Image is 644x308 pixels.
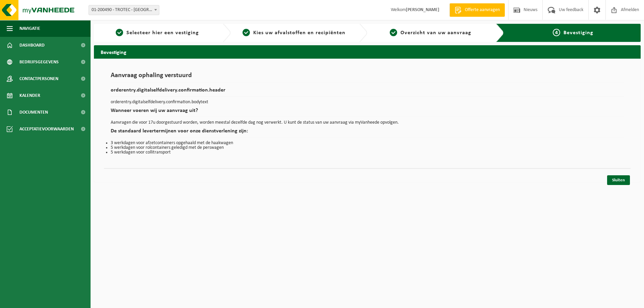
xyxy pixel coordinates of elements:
h1: Aanvraag ophaling verstuurd [111,72,624,82]
span: 3 [390,29,397,36]
li: 5 werkdagen voor rolcontainers geledigd met de perswagen [111,145,624,150]
li: 3 werkdagen voor afzetcontainers opgehaald met de haakwagen [111,141,624,145]
span: Offerte aanvragen [463,7,501,13]
li: 5 werkdagen voor collitransport [111,150,624,155]
span: Dashboard [19,37,45,54]
span: 1 [116,29,123,36]
strong: [PERSON_NAME] [406,7,439,12]
h2: Bevestiging [94,45,641,58]
span: 2 [243,29,250,36]
span: Overzicht van uw aanvraag [400,30,471,36]
a: 2Kies uw afvalstoffen en recipiënten [234,29,354,37]
span: Documenten [19,104,48,121]
h2: Wanneer voeren wij uw aanvraag uit? [111,108,624,117]
a: Offerte aanvragen [449,3,505,17]
span: 4 [553,29,560,36]
h2: De standaard levertermijnen voor onze dienstverlening zijn: [111,128,624,137]
span: Bevestiging [563,30,593,36]
h2: orderentry.digitalselfdelivery.confirmation.header [111,87,624,97]
span: Navigatie [19,20,40,37]
span: Bedrijfsgegevens [19,54,59,70]
p: orderentry.digitalselfdelivery.confirmation.bodytext [111,100,624,105]
a: 1Selecteer hier een vestiging [97,29,217,37]
span: 01-200490 - TROTEC - VEURNE [89,5,159,15]
a: 3Overzicht van uw aanvraag [371,29,491,37]
span: Contactpersonen [19,70,58,87]
span: Kalender [19,87,40,104]
span: Kies uw afvalstoffen en recipiënten [253,30,345,36]
span: Acceptatievoorwaarden [19,121,74,137]
span: Selecteer hier een vestiging [126,30,199,36]
span: 01-200490 - TROTEC - VEURNE [89,5,159,15]
p: Aanvragen die voor 17u doorgestuurd worden, worden meestal dezelfde dag nog verwerkt. U kunt de s... [111,120,624,125]
a: Sluiten [607,175,630,185]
